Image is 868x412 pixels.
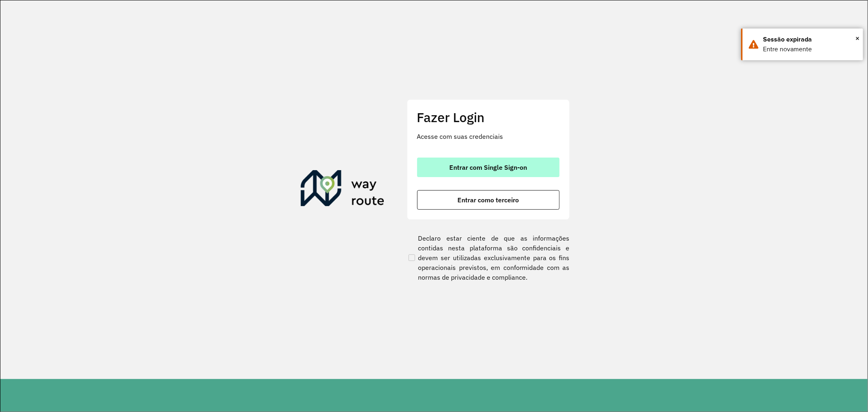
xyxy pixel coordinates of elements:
[301,170,385,209] img: Roteirizador AmbevTech
[449,164,527,171] span: Entrar com Single Sign-on
[407,233,570,282] label: Declaro estar ciente de que as informações contidas nesta plataforma são confidenciais e devem se...
[417,131,560,141] p: Acesse com suas credenciais
[457,197,519,203] span: Entrar como terceiro
[417,190,560,210] button: button
[855,32,859,44] span: ×
[763,35,857,44] div: Sessão expirada
[417,158,560,177] button: button
[855,32,859,44] button: Close
[417,110,560,125] h2: Fazer Login
[763,44,857,54] div: Entre novamente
